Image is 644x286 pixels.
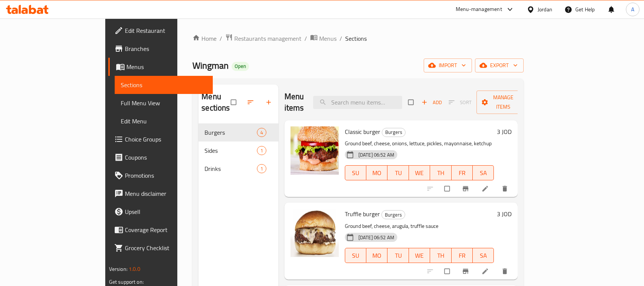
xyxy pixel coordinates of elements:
[481,61,518,70] span: export
[198,160,278,178] div: Drinks1
[481,185,490,192] a: Edit menu item
[115,76,213,94] a: Sections
[412,168,427,178] span: WE
[421,98,442,107] span: Add
[201,91,231,114] h2: Menu sections
[404,95,420,109] span: Select section
[108,148,213,166] a: Coupons
[369,250,384,261] span: MO
[192,34,524,43] nav: breadcrumb
[345,208,380,220] span: Truffle burger
[366,165,387,180] button: MO
[125,153,207,162] span: Coupons
[290,126,339,175] img: Classic burger
[497,209,512,219] h6: 3 JOD
[440,181,456,196] span: Select to update
[125,171,207,180] span: Promotions
[226,95,242,109] span: Select all sections
[455,168,470,178] span: FR
[476,250,491,261] span: SA
[433,250,448,261] span: TH
[125,44,207,53] span: Branches
[225,34,301,43] a: Restaurants management
[345,139,494,148] p: Ground beef, cheese, onions, lettuce, pickles, mayonnaise, ketchup
[290,209,339,257] img: Truffle burger
[260,94,278,111] button: Add section
[455,250,470,261] span: FR
[409,248,430,263] button: WE
[257,146,266,155] div: items
[257,164,266,173] div: items
[345,221,494,231] p: Ground beef, cheese, arugula, truffle sauce
[108,58,213,76] a: Menus
[345,165,366,180] button: SU
[204,146,257,155] span: Sides
[108,221,213,239] a: Coverage Report
[497,126,512,137] h6: 3 JOD
[366,248,387,263] button: MO
[430,165,451,180] button: TH
[409,165,430,180] button: WE
[452,248,473,263] button: FR
[483,93,524,112] span: Manage items
[198,120,278,181] nav: Menu sections
[412,250,427,261] span: WE
[108,185,213,203] a: Menu disclaimer
[457,263,475,280] button: Branch-specific-item
[456,5,502,14] div: Menu-management
[198,141,278,160] div: Sides1
[345,248,366,263] button: SU
[125,207,207,216] span: Upsell
[129,264,140,274] span: 1.0.0
[125,26,207,35] span: Edit Restaurant
[473,165,494,180] button: SA
[232,62,249,71] div: Open
[452,165,473,180] button: FR
[204,164,257,173] span: Drinks
[345,126,380,137] span: Classic burger
[319,34,337,43] span: Menus
[234,34,301,43] span: Restaurants management
[121,117,207,126] span: Edit Menu
[125,225,207,234] span: Coverage Report
[496,180,515,197] button: delete
[387,165,409,180] button: TU
[369,168,384,178] span: MO
[387,248,409,263] button: TU
[348,250,363,261] span: SU
[382,128,406,137] div: Burgers
[313,96,402,109] input: search
[257,165,266,172] span: 1
[125,135,207,144] span: Choice Groups
[125,243,207,252] span: Grocery Checklist
[355,234,397,241] span: [DATE] 06:52 AM
[345,34,367,43] span: Sections
[382,128,405,137] span: Burgers
[440,264,456,278] span: Select to update
[496,263,515,280] button: delete
[381,210,405,219] div: Burgers
[121,80,207,89] span: Sections
[476,91,530,114] button: Manage items
[115,112,213,130] a: Edit Menu
[108,40,213,58] a: Branches
[444,97,476,108] span: Select section first
[108,166,213,185] a: Promotions
[430,61,466,70] span: import
[204,128,257,137] div: Burgers
[109,264,128,274] span: Version:
[198,123,278,141] div: Burgers4
[390,168,406,178] span: TU
[220,34,222,43] li: /
[108,22,213,40] a: Edit Restaurant
[108,203,213,221] a: Upsell
[475,58,524,72] button: export
[340,34,342,43] li: /
[420,97,444,108] button: Add
[257,129,266,136] span: 4
[390,250,406,261] span: TU
[430,248,451,263] button: TH
[473,248,494,263] button: SA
